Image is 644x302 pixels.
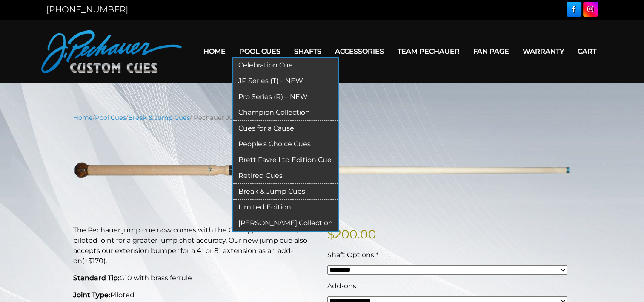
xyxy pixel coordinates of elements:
a: Pro Series (R) – NEW [233,89,338,105]
a: Home [197,41,232,62]
a: [PHONE_NUMBER] [46,4,128,15]
strong: Joint Type: [73,291,110,299]
span: Add-ons [327,282,356,290]
a: Team Pechauer [391,41,467,62]
a: Accessories [328,41,391,62]
img: new-jump-photo.png [73,129,571,212]
bdi: 200.00 [327,227,376,241]
a: Celebration Cue [233,58,338,73]
a: Pool Cues [232,41,287,62]
a: Fan Page [467,41,516,62]
span: $ [327,227,335,241]
a: [PERSON_NAME] Collection [233,215,338,231]
p: Piloted [73,290,317,300]
a: Break & Jump Cues [233,184,338,200]
a: Home [73,114,93,122]
a: People’s Choice Cues [233,136,338,152]
a: Brett Favre Ltd Edition Cue [233,152,338,168]
a: JP Series (T) – NEW [233,73,338,89]
strong: Standard Tip: [73,274,120,282]
a: Cues for a Cause [233,121,338,136]
p: G10 with brass ferrule [73,273,317,283]
nav: Breadcrumb [73,113,571,122]
abbr: required [376,251,378,259]
a: Limited Edition [233,200,338,215]
a: Champion Collection [233,105,338,121]
a: Warranty [516,41,571,62]
span: Shaft Options [327,251,374,259]
img: Pechauer Custom Cues [41,30,182,73]
p: The Pechauer jump cue now comes with the G10 tip, brass ferrule, and piloted joint for a greater ... [73,225,317,266]
a: Retired Cues [233,168,338,184]
a: Cart [571,41,603,62]
a: Pool Cues [95,114,126,122]
a: Break & Jump Cues [128,114,190,122]
a: Shafts [287,41,328,62]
